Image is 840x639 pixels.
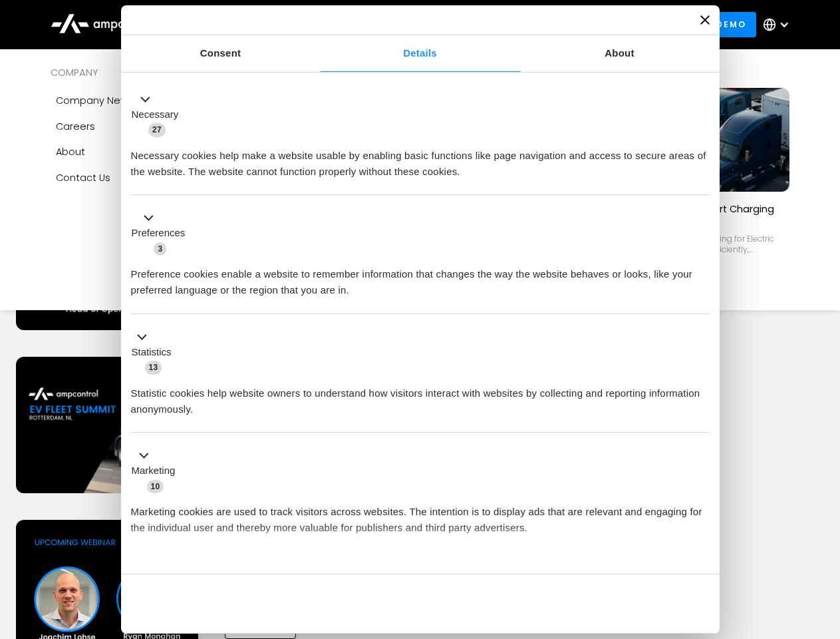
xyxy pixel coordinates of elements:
span: 10 [147,480,164,493]
label: Preferences [132,226,186,241]
button: Statistics (13) [131,329,180,375]
a: Contact Us [51,165,215,190]
button: Marketing (10) [131,448,184,495]
button: Preferences (3) [131,210,194,257]
div: Contact Us [56,170,110,185]
a: Details [321,35,520,72]
div: About [56,144,85,159]
label: Necessary [132,107,179,122]
span: 3 [154,242,166,256]
a: About [520,35,720,72]
button: Unclassified (2) [131,566,240,583]
div: Statistic cookies help website owners to understand how visitors interact with websites by collec... [131,375,710,417]
span: 13 [145,361,162,374]
a: Careers [51,114,215,139]
div: Company news [56,93,134,108]
button: Necessary (27) [131,91,187,138]
div: Necessary cookies help make a website usable by enabling basic functions like page navigation and... [131,138,710,180]
label: Statistics [132,345,172,360]
div: COMPANY [51,65,215,80]
label: Marketing [132,463,176,479]
div: Preference cookies enable a website to remember information that changes the way the website beha... [131,256,710,298]
button: Okay [518,584,709,623]
a: Consent [121,35,321,72]
div: Marketing cookies are used to track visitors across websites. The intention is to display ads tha... [131,494,710,536]
div: Careers [56,119,95,134]
span: 2 [219,568,232,582]
a: About [51,139,215,164]
button: Close banner [700,15,710,25]
a: Company news [51,88,215,113]
span: 27 [148,123,166,136]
